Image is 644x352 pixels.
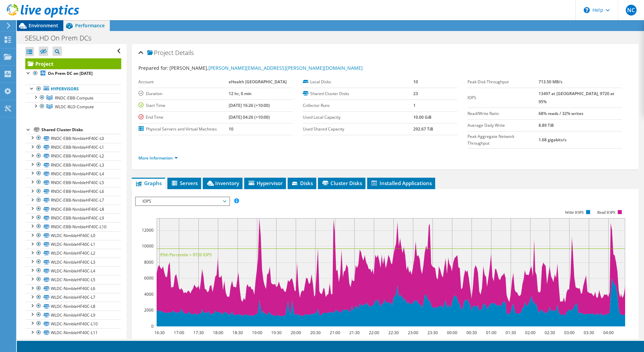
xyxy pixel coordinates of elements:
[175,49,194,57] span: Details
[25,160,121,169] a: RNDC-EBB-NimbleHF40C-L3
[303,79,413,85] label: Local Disks
[138,79,229,85] label: Account
[147,50,173,56] span: Project
[25,293,121,302] a: WLDC-NimbleHF40C-L7
[413,102,416,108] b: 1
[55,95,94,101] span: RNDC-EBB-Compute
[75,22,105,29] span: Performance
[252,330,262,335] text: 19:00
[213,330,223,335] text: 18:00
[25,240,121,249] a: WLDC-NimbleHF40C-L1
[229,126,233,132] b: 10
[29,22,58,29] span: Environment
[271,330,281,335] text: 19:30
[25,205,121,213] a: RNDC-EBB-NimbleHF40C-L8
[25,178,121,187] a: RNDC-EBB-NimbleHF40C-L5
[539,91,614,105] b: 13497 at [GEOGRAPHIC_DATA], 9720 at 95%
[135,180,162,186] span: Graphs
[25,169,121,178] a: RNDC-EBB-NimbleHF40C-L4
[208,65,363,71] a: [PERSON_NAME][EMAIL_ADDRESS][PERSON_NAME][DOMAIN_NAME]
[466,330,477,335] text: 00:30
[603,330,613,335] text: 04:00
[138,102,229,109] label: Start Time
[303,90,413,97] label: Shared Cluster Disks
[468,110,539,117] label: Read/Write Ratio
[25,196,121,205] a: RNDC-EBB-NimbleHF40C-L7
[25,85,121,93] a: Hypervisors
[229,91,252,96] b: 12 hr, 0 min
[468,94,539,101] label: IOPS
[25,143,121,152] a: RNDC-EBB-NimbleHF40C-L1
[583,330,594,335] text: 03:30
[447,330,457,335] text: 00:00
[413,91,418,96] b: 23
[25,311,121,319] a: WLDC-NimbleHF40C-L9
[25,328,121,337] a: WLDC-NimbleHF40C-L11
[349,330,359,335] text: 21:30
[229,102,270,108] b: [DATE] 16:26 (+10:00)
[25,284,121,293] a: WLDC-NimbleHF40C-L6
[25,102,121,111] a: WLDC-BLD-Compute
[368,330,379,335] text: 22:00
[413,126,433,132] b: 292.67 TiB
[229,79,287,85] b: eHealth [GEOGRAPHIC_DATA]
[25,152,121,160] a: RNDC-EBB-NimbleHF40C-L2
[584,7,590,13] svg: \n
[321,180,362,186] span: Cluster Disks
[25,249,121,258] a: WLDC-NimbleHF40C-L2
[48,70,93,76] b: On Prem DC on [DATE]
[144,307,154,313] text: 2000
[144,291,154,297] text: 4000
[138,90,229,97] label: Duration
[142,243,154,249] text: 10000
[25,275,121,284] a: WLDC-NimbleHF40C-L5
[310,330,320,335] text: 20:30
[25,93,121,102] a: RNDC-EBB-Compute
[486,330,496,335] text: 01:00
[290,330,301,335] text: 20:00
[55,104,94,110] span: WLDC-BLD-Compute
[303,102,413,109] label: Collector Runs
[138,114,229,121] label: End Time
[173,330,184,335] text: 17:00
[539,111,583,116] b: 68% reads / 32% writes
[22,34,102,42] h1: SESLHD On Prem DCs
[291,180,313,186] span: Disks
[151,323,154,329] text: 0
[138,155,178,161] a: More Information
[565,210,584,215] text: Write IOPS
[160,252,212,258] text: 95th Percentile = 9720 IOPS
[169,65,363,71] span: [PERSON_NAME],
[388,330,398,335] text: 22:30
[25,58,121,69] a: Project
[25,319,121,328] a: WLDC-NimbleHF40C-L10
[25,69,121,78] a: On Prem DC on [DATE]
[597,210,615,215] text: Read IOPS
[139,197,226,205] span: IOPS
[25,222,121,231] a: RNDC-EBB-NimbleHF40C-L10
[564,330,574,335] text: 03:00
[413,114,431,120] b: 10.00 GiB
[144,275,154,281] text: 6000
[41,126,121,134] div: Shared Cluster Disks
[25,266,121,275] a: WLDC-NimbleHF40C-L4
[525,330,535,335] text: 02:00
[408,330,418,335] text: 23:00
[232,330,243,335] text: 18:30
[468,133,539,147] label: Peak Aggregate Network Throughput
[248,180,283,186] span: Hypervisor
[25,134,121,143] a: RNDC-EBB-NimbleHF40C-L0
[138,126,229,133] label: Physical Servers and Virtual Machines
[193,330,203,335] text: 17:30
[229,114,270,120] b: [DATE] 04:26 (+10:00)
[303,114,413,121] label: Used Local Capacity
[468,122,539,129] label: Average Daily Write
[154,330,164,335] text: 16:30
[427,330,438,335] text: 23:30
[329,330,340,335] text: 21:00
[413,79,418,85] b: 10
[25,213,121,222] a: RNDC-EBB-NimbleHF40C-L9
[25,302,121,311] a: WLDC-NimbleHF40C-L8
[25,258,121,266] a: WLDC-NimbleHF40C-L3
[371,180,432,186] span: Installed Applications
